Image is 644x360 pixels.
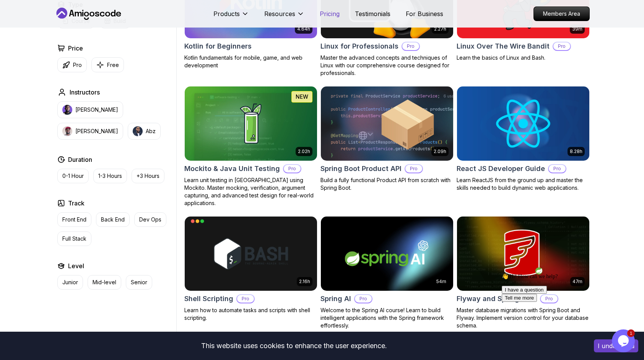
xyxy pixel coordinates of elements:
[57,212,91,227] button: Front End
[457,293,537,304] h2: Flyway and Spring Boot
[3,16,48,24] button: I have a question
[57,275,83,290] button: Junior
[184,163,280,174] h2: Mockito & Java Unit Testing
[320,9,340,18] a: Pricing
[457,176,590,192] p: Learn ReactJS from the ground up and master the skills needed to build dynamic web applications.
[264,9,304,24] button: Resources
[321,86,453,161] img: Spring Boot Product API card
[88,275,121,290] button: Mid-level
[57,231,91,246] button: Full Stack
[284,165,301,173] p: Pro
[298,148,310,155] p: 2.02h
[62,105,72,115] img: instructor img
[98,172,122,180] p: 1-3 Hours
[68,155,92,164] h2: Duration
[70,88,100,97] h2: Instructors
[107,61,119,69] p: Free
[68,261,84,270] h2: Level
[62,235,86,243] p: Full Stack
[185,86,317,161] img: Mockito & Java Unit Testing card
[75,127,118,135] p: [PERSON_NAME]
[434,148,446,155] p: 2.09h
[572,26,582,32] p: 39m
[320,216,454,329] a: Spring AI card54mSpring AIProWelcome to the Spring AI course! Learn to build intelligent applicat...
[184,293,233,304] h2: Shell Scripting
[594,339,638,352] button: Accept cookies
[533,7,590,21] a: Members Area
[184,86,317,207] a: Mockito & Java Unit Testing card2.02hNEWMockito & Java Unit TestingProLearn unit testing in [GEOG...
[134,212,166,227] button: Dev Ops
[137,172,159,180] p: +3 Hours
[93,169,127,183] button: 1-3 Hours
[457,86,589,161] img: React JS Developer Guide card
[321,217,453,291] img: Spring AI card
[436,279,446,285] p: 54m
[3,3,141,32] div: 👋 Hi! How can we help?I have a questionTell me more
[299,279,310,285] p: 2.16h
[264,9,295,18] p: Resources
[75,106,118,114] p: [PERSON_NAME]
[457,163,545,174] h2: React JS Developer Guide
[184,176,317,207] p: Learn unit testing in [GEOGRAPHIC_DATA] using Mockito. Master mocking, verification, argument cap...
[126,275,152,290] button: Senior
[320,41,398,52] h2: Linux for Professionals
[184,216,317,322] a: Shell Scripting card2.16hShell ScriptingProLearn how to automate tasks and scripts with shell scr...
[133,126,143,136] img: instructor img
[73,61,82,69] p: Pro
[131,279,147,286] p: Senior
[146,127,156,135] p: Abz
[320,54,454,77] p: Master the advanced concepts and techniques of Linux with our comprehensive course designed for p...
[57,123,123,140] button: instructor img[PERSON_NAME]
[132,169,164,183] button: +3 Hours
[139,216,161,223] p: Dev Ops
[320,176,454,192] p: Build a fully functional Product API from scratch with Spring Boot.
[434,26,446,32] p: 2.27h
[549,165,566,173] p: Pro
[184,54,317,69] p: Kotlin fundamentals for mobile, game, and web development
[534,7,589,21] p: Members Area
[62,172,84,180] p: 0-1 Hour
[457,216,590,329] a: Flyway and Spring Boot card47mFlyway and Spring BootProMaster database migrations with Spring Boo...
[213,9,249,24] button: Products
[68,44,83,53] h2: Price
[57,57,87,72] button: Pro
[185,217,317,291] img: Shell Scripting card
[457,54,590,62] p: Learn the basics of Linux and Bash.
[213,9,240,18] p: Products
[355,9,390,18] a: Testimonials
[237,295,254,303] p: Pro
[62,216,86,223] p: Front End
[457,217,589,291] img: Flyway and Spring Boot card
[62,126,72,136] img: instructor img
[553,42,570,50] p: Pro
[184,41,252,52] h2: Kotlin for Beginners
[101,216,125,223] p: Back End
[320,293,351,304] h2: Spring AI
[3,24,38,32] button: Tell me more
[405,165,422,173] p: Pro
[320,306,454,329] p: Welcome to the Spring AI course! Learn to build intelligent applications with the Spring framewor...
[570,148,582,155] p: 8.28h
[402,42,419,50] p: Pro
[320,86,454,192] a: Spring Boot Product API card2.09hSpring Boot Product APIProBuild a fully functional Product API f...
[297,26,310,32] p: 4.64h
[612,329,636,352] iframe: chat widget
[128,123,161,140] button: instructor imgAbz
[68,199,85,208] h2: Track
[184,306,317,322] p: Learn how to automate tasks and scripts with shell scripting.
[96,212,130,227] button: Back End
[320,163,402,174] h2: Spring Boot Product API
[93,279,116,286] p: Mid-level
[57,169,89,183] button: 0-1 Hour
[91,57,124,72] button: Free
[6,337,582,354] div: This website uses cookies to enhance the user experience.
[457,86,590,192] a: React JS Developer Guide card8.28hReact JS Developer GuideProLearn ReactJS from the ground up and...
[457,41,550,52] h2: Linux Over The Wire Bandit
[355,295,372,303] p: Pro
[57,101,123,118] button: instructor img[PERSON_NAME]
[296,93,308,101] p: NEW
[406,9,443,18] a: For Business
